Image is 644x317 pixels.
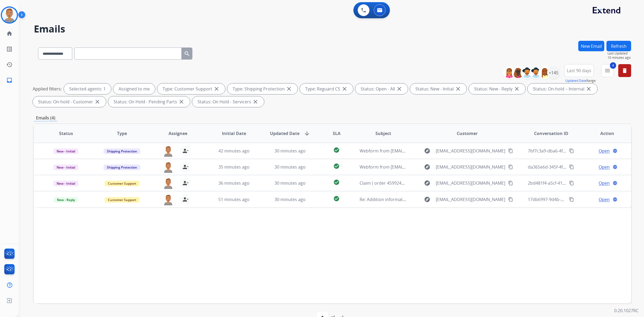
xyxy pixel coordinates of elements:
span: Type [117,130,127,137]
mat-icon: content_copy [508,197,513,202]
span: 30 minutes ago [275,180,306,186]
mat-icon: language [613,197,617,202]
button: 4 [601,64,614,77]
span: Initial Date [222,130,246,137]
mat-icon: content_copy [569,181,574,185]
span: [EMAIL_ADDRESS][DOMAIN_NAME] [436,196,505,203]
span: Customer [457,130,478,137]
mat-icon: check_circle [333,179,340,185]
span: New - Initial [53,148,78,154]
mat-icon: close [178,99,185,105]
mat-icon: close [252,99,259,105]
span: Customer Support [105,181,140,186]
span: New - Initial [53,165,78,170]
button: New Email [578,41,604,51]
mat-icon: arrow_downward [304,130,310,137]
span: Shipping Protection [104,165,140,170]
mat-icon: inbox [6,77,13,83]
mat-icon: close [586,86,592,92]
mat-icon: close [341,86,348,92]
mat-icon: history [6,61,13,68]
span: 30 minutes ago [275,164,306,170]
span: 2bd481f4-a5cf-4168-b095-6bad7e206565 [528,180,609,186]
span: New - Initial [53,181,78,186]
mat-icon: person_remove [182,196,189,203]
p: Emails (4) [34,115,57,121]
mat-icon: close [286,86,292,92]
mat-icon: menu [604,67,611,74]
mat-icon: content_copy [508,165,513,169]
div: Status: On-hold – Internal [528,83,597,94]
mat-icon: check_circle [333,163,340,169]
mat-icon: close [94,99,101,105]
span: New - Reply [54,197,78,203]
span: 10 minutes ago [608,56,631,60]
div: +145 [547,66,560,79]
span: 4 [610,62,616,69]
p: Applied filters: [33,86,62,92]
span: da365e6d-345f-4fb3-a236-92ad30b91e91 [528,164,610,170]
mat-icon: check_circle [333,195,340,202]
mat-icon: explore [424,180,430,186]
div: Selected agents: 1 [64,83,111,94]
span: 7bf7c3a9-dba6-4f6d-984c-36f92e8df334 [528,148,607,154]
span: Re: Addition information. [360,196,410,202]
div: Assigned to me [113,83,155,94]
p: 0.20.1027RC [614,307,639,314]
span: Conversation ID [534,130,568,137]
div: Status: On-hold - Customer [33,96,106,107]
span: [EMAIL_ADDRESS][DOMAIN_NAME] [436,148,505,154]
mat-icon: person_remove [182,180,189,186]
div: Status: New - Initial [410,83,467,94]
mat-icon: close [396,86,402,92]
mat-icon: language [613,148,617,153]
button: Updated Date [565,79,586,83]
div: Type: Reguard CS [300,83,353,94]
mat-icon: check_circle [333,147,340,153]
mat-icon: list_alt [6,46,13,52]
img: agent-avatar [163,178,174,189]
img: agent-avatar [163,145,174,157]
mat-icon: home [6,30,13,37]
span: Webform from [EMAIL_ADDRESS][DOMAIN_NAME] on [DATE] [360,164,481,170]
mat-icon: person_remove [182,148,189,154]
span: Open [599,148,610,154]
mat-icon: delete [621,67,628,74]
img: avatar [2,8,17,23]
span: Shipping Protection [104,148,140,154]
span: Open [599,180,610,186]
div: Status: On Hold - Servicers [192,96,264,107]
span: Open [599,196,610,203]
mat-icon: person_remove [182,164,189,170]
mat-icon: content_copy [569,197,574,202]
mat-icon: explore [424,148,430,154]
span: 51 minutes ago [218,196,250,202]
mat-icon: close [455,86,461,92]
span: Assignee [169,130,187,137]
span: Webform from [EMAIL_ADDRESS][DOMAIN_NAME] on [DATE] [360,148,481,154]
div: Type: Customer Support [157,83,225,94]
mat-icon: content_copy [508,181,513,185]
mat-icon: explore [424,196,430,203]
mat-icon: content_copy [569,148,574,153]
span: 30 minutes ago [275,148,306,154]
span: 30 minutes ago [275,196,306,202]
span: Last 90 days [567,70,591,72]
span: Subject [375,130,391,137]
button: Last 90 days [564,64,594,77]
span: [EMAIL_ADDRESS][DOMAIN_NAME] [436,180,505,186]
span: 35 minutes ago [218,164,250,170]
button: Refresh [606,41,631,51]
div: Status: Open - All [355,83,408,94]
h2: Emails [34,24,631,34]
span: Customer Support [105,197,140,203]
mat-icon: content_copy [508,148,513,153]
img: agent-avatar [163,194,174,205]
mat-icon: close [213,86,220,92]
mat-icon: close [514,86,520,92]
span: Open [599,164,610,170]
span: 17db6997-9d4b-4133-829f-2c7ed5a4b700 [528,196,611,202]
span: Claim ( order 459924732) [360,180,410,186]
span: 42 minutes ago [218,148,250,154]
div: Status: New - Reply [469,83,525,94]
